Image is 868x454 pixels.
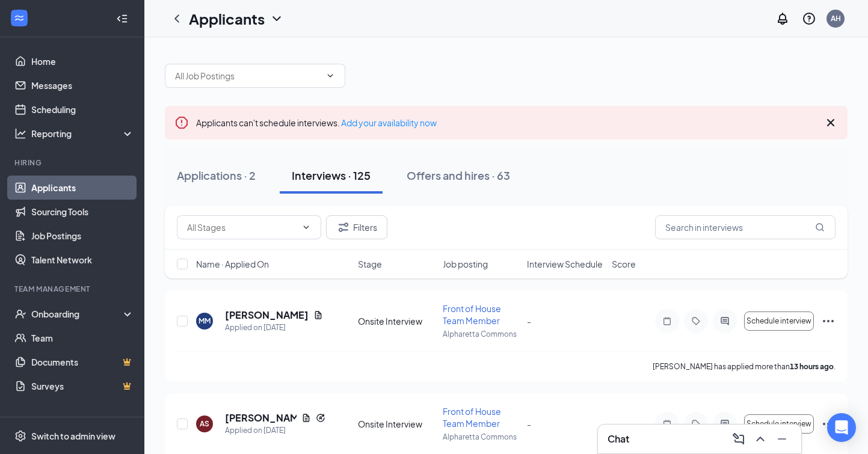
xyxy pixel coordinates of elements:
svg: Notifications [775,11,790,26]
svg: Filter [336,220,351,235]
a: Job Postings [31,224,134,248]
svg: Note [660,419,674,429]
svg: ChevronDown [325,71,335,81]
svg: ActiveChat [718,316,732,326]
svg: QuestionInfo [802,11,816,26]
a: Scheduling [31,97,134,121]
svg: Document [301,413,311,423]
b: 13 hours ago [790,362,834,371]
button: Minimize [772,429,792,449]
button: ChevronUp [751,429,770,449]
p: [PERSON_NAME] has applied more than . [653,361,836,372]
div: Onboarding [31,308,124,320]
input: All Stages [187,221,297,234]
svg: ComposeMessage [731,432,746,446]
div: Reporting [31,127,135,140]
h1: Applicants [189,8,265,29]
svg: MagnifyingGlass [815,222,825,232]
span: Schedule interview [746,420,811,428]
div: AS [200,419,209,429]
svg: Reapply [316,413,325,423]
button: Schedule interview [744,311,814,331]
a: Talent Network [31,248,134,272]
div: Applications · 2 [177,168,256,183]
a: Applicants [31,176,134,200]
p: Alpharetta Commons [443,329,520,339]
span: Front of House Team Member [443,406,501,429]
span: - [527,316,531,327]
svg: Error [174,115,189,130]
a: Team [31,326,134,350]
svg: Note [660,316,674,326]
div: Interviews · 125 [292,168,371,183]
div: Team Management [14,284,132,294]
span: - [527,419,531,429]
span: Applicants can't schedule interviews. [196,117,437,128]
a: Add your availability now [341,117,437,128]
span: Front of House Team Member [443,303,501,326]
input: Search in interviews [655,215,836,239]
h5: [PERSON_NAME] [225,411,297,425]
svg: ChevronDown [269,11,284,26]
svg: Tag [689,316,703,326]
svg: ChevronUp [753,432,768,446]
svg: Settings [14,430,26,442]
span: Stage [358,258,382,270]
svg: Minimize [775,432,789,446]
div: AH [831,13,841,23]
span: Score [612,258,636,270]
button: Filter Filters [326,215,387,239]
a: DocumentsCrown [31,350,134,374]
span: Name · Applied On [196,258,269,270]
span: Job posting [443,258,488,270]
div: Open Intercom Messenger [827,413,856,442]
svg: Tag [689,419,703,429]
div: Applied on [DATE] [225,425,325,437]
svg: Document [313,310,323,320]
span: Interview Schedule [527,258,603,270]
span: Schedule interview [746,317,811,325]
a: SurveysCrown [31,374,134,398]
div: Onsite Interview [358,418,436,430]
div: Applied on [DATE] [225,322,323,334]
svg: ActiveChat [718,419,732,429]
div: Onsite Interview [358,315,436,327]
svg: UserCheck [14,308,26,320]
a: Messages [31,73,134,97]
a: Home [31,49,134,73]
svg: Analysis [14,127,26,140]
svg: Collapse [116,13,128,25]
button: ComposeMessage [729,429,748,449]
div: Switch to admin view [31,430,115,442]
h3: Chat [608,432,629,446]
div: Hiring [14,158,132,168]
svg: Cross [823,115,838,130]
svg: WorkstreamLogo [13,12,25,24]
button: Schedule interview [744,414,814,434]
svg: Ellipses [821,314,836,328]
input: All Job Postings [175,69,321,82]
p: Alpharetta Commons [443,432,520,442]
svg: ChevronLeft [170,11,184,26]
a: Sourcing Tools [31,200,134,224]
div: MM [199,316,211,326]
h5: [PERSON_NAME] [225,308,309,322]
svg: ChevronDown [301,222,311,232]
svg: Ellipses [821,417,836,431]
div: Offers and hires · 63 [407,168,510,183]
